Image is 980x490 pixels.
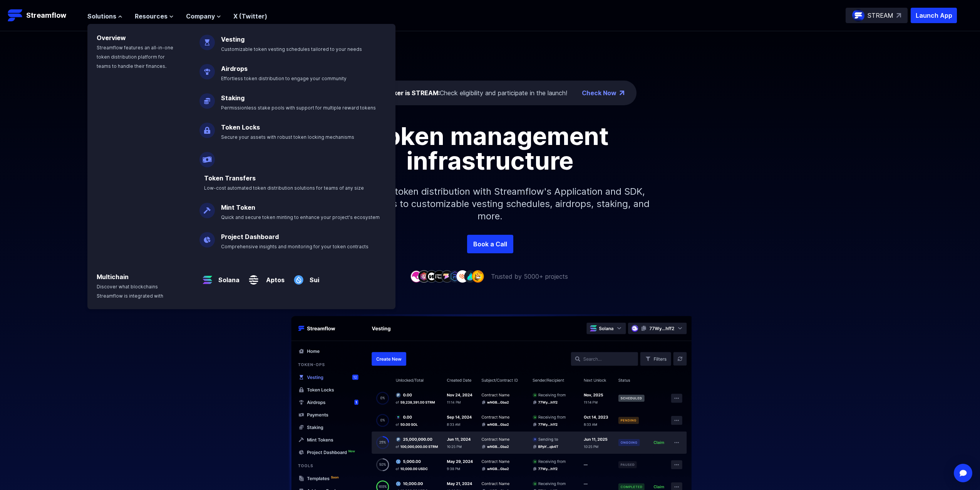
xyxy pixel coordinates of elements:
span: Streamflow features an all-in-one token distribution platform for teams to handle their finances. [97,45,173,69]
a: Project Dashboard [221,233,279,241]
img: company-3 [426,270,438,282]
img: Payroll [199,146,215,167]
div: Open Intercom Messenger [954,464,972,482]
span: Permissionless stake pools with support for multiple reward tokens [221,105,376,111]
img: Sui [291,266,307,288]
a: Multichain [97,273,129,281]
img: Token Locks [199,116,215,138]
img: company-5 [441,270,453,282]
a: Sui [307,269,319,285]
span: Company [186,12,215,21]
img: company-4 [433,270,446,282]
a: Solana [215,269,240,285]
a: Staking [221,94,245,102]
span: Low-cost automated token distribution solutions for teams of any size [204,185,364,191]
img: company-8 [464,270,476,282]
img: Staking [199,87,215,109]
a: STREAM [846,8,908,23]
a: Vesting [221,35,245,43]
div: Check eligibility and participate in the launch! [372,88,567,98]
span: The ticker is STREAM: [372,89,440,97]
img: Vesting [199,29,215,50]
img: top-right-arrow.png [620,91,624,95]
button: Resources [135,12,174,21]
img: company-9 [472,270,484,282]
img: streamflow-logo-circle.png [852,9,864,22]
h1: Token management infrastructure [317,124,663,173]
span: Quick and secure token minting to enhance your project's ecosystem [221,214,380,220]
a: Airdrops [221,65,248,72]
a: Book a Call [467,235,513,253]
span: Secure your assets with robust token locking mechanisms [221,134,354,140]
a: Aptos [261,269,285,285]
img: Aptos [246,266,261,288]
img: Airdrops [199,58,215,79]
span: Solutions [87,12,116,21]
a: Token Transfers [204,174,256,182]
img: company-1 [410,270,422,282]
a: Token Locks [221,123,260,131]
img: company-7 [456,270,469,282]
img: Project Dashboard [199,226,215,248]
a: Streamflow [8,8,80,23]
p: Trusted by 5000+ projects [491,272,568,281]
a: X (Twitter) [233,12,267,20]
span: Resources [135,12,168,21]
img: top-right-arrow.svg [896,13,901,18]
span: Comprehensive insights and monitoring for your token contracts [221,244,369,249]
img: Mint Token [199,197,215,218]
button: Solutions [87,12,122,21]
img: company-2 [418,270,430,282]
p: Simplify your token distribution with Streamflow's Application and SDK, offering access to custom... [325,173,656,235]
span: Customizable token vesting schedules tailored to your needs [221,46,362,52]
a: Check Now [582,88,616,98]
a: Mint Token [221,204,255,211]
span: Effortless token distribution to engage your community [221,76,347,81]
button: Launch App [911,8,957,23]
span: Discover what blockchains Streamflow is integrated with [97,284,163,299]
button: Company [186,12,221,21]
img: Streamflow Logo [8,8,23,23]
a: Overview [97,34,126,42]
p: Streamflow [26,10,66,21]
img: Solana [199,266,215,288]
p: STREAM [868,11,893,20]
img: company-6 [449,270,461,282]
